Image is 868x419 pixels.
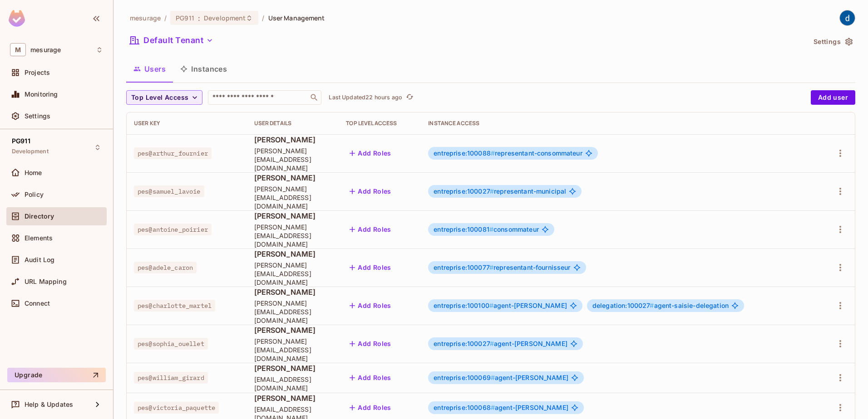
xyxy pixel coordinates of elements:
[30,46,61,54] span: Workspace: mesurage
[254,287,332,297] span: [PERSON_NAME]
[840,10,855,25] img: dev 911gcl
[25,234,53,242] span: Elements
[592,302,729,309] span: agent-saisie-delegation
[434,150,582,157] span: representant-consommateur
[346,370,395,385] button: Add Roles
[134,372,208,384] span: pes@william_girard
[434,340,567,347] span: agent-[PERSON_NAME]
[489,225,493,233] span: #
[254,337,332,363] span: [PERSON_NAME][EMAIL_ADDRESS][DOMAIN_NAME]
[131,92,188,103] span: Top Level Access
[404,92,415,103] button: refresh
[134,147,212,159] span: pes@arthur_fournier
[262,14,264,22] li: /
[254,249,332,259] span: [PERSON_NAME]
[126,58,173,80] button: Users
[434,263,493,271] span: entreprise:100077
[9,10,25,27] img: SReyMgAAAABJRU5ErkJggg==
[489,263,493,271] span: #
[490,187,494,195] span: #
[434,226,539,233] span: consommateur
[434,374,495,381] span: entreprise:100069
[490,340,494,347] span: #
[254,375,332,392] span: [EMAIL_ADDRESS][DOMAIN_NAME]
[329,94,402,101] p: Last Updated 22 hours ago
[254,261,332,287] span: [PERSON_NAME][EMAIL_ADDRESS][DOMAIN_NAME]
[650,302,654,309] span: #
[434,302,493,309] span: entreprise:100100
[130,14,161,22] span: the active workspace
[25,256,54,263] span: Audit Log
[254,223,332,248] span: [PERSON_NAME][EMAIL_ADDRESS][DOMAIN_NAME]
[126,33,217,48] button: Default Tenant
[489,302,493,309] span: #
[204,14,246,22] span: Development
[346,298,395,313] button: Add Roles
[25,401,73,408] span: Help & Updates
[428,120,812,127] div: Instance Access
[25,112,50,120] span: Settings
[10,43,26,56] span: M
[254,185,332,210] span: [PERSON_NAME][EMAIL_ADDRESS][DOMAIN_NAME]
[434,225,493,233] span: entreprise:100081
[25,300,50,307] span: Connect
[434,264,570,271] span: representant-fournisseur
[346,400,395,415] button: Add Roles
[346,146,395,161] button: Add Roles
[254,173,332,183] span: [PERSON_NAME]
[254,393,332,403] span: [PERSON_NAME]
[134,120,240,127] div: User Key
[346,222,395,237] button: Add Roles
[254,299,332,325] span: [PERSON_NAME][EMAIL_ADDRESS][DOMAIN_NAME]
[134,185,204,197] span: pes@samuel_lavoie
[12,148,49,155] span: Development
[491,149,495,157] span: #
[434,374,568,381] span: agent-[PERSON_NAME]
[197,15,201,22] span: :
[254,135,332,145] span: [PERSON_NAME]
[434,404,495,411] span: entreprise:100068
[434,149,495,157] span: entreprise:100088
[254,211,332,221] span: [PERSON_NAME]
[434,404,568,411] span: agent-[PERSON_NAME]
[434,340,494,347] span: entreprise:100027
[25,213,54,220] span: Directory
[25,69,50,76] span: Projects
[491,404,495,411] span: #
[134,262,197,273] span: pes@adele_caron
[592,302,654,309] span: delegation:100027
[402,92,415,103] span: Click to refresh data
[268,14,325,22] span: User Management
[434,187,494,195] span: entreprise:100027
[346,336,395,351] button: Add Roles
[810,34,855,49] button: Settings
[811,90,855,105] button: Add user
[25,91,58,98] span: Monitoring
[491,374,495,381] span: #
[134,224,212,235] span: pes@antoine_poirier
[254,120,332,127] div: User Details
[434,188,566,195] span: representant-municipal
[346,260,395,275] button: Add Roles
[434,302,567,309] span: agent-[PERSON_NAME]
[254,363,332,373] span: [PERSON_NAME]
[25,278,67,285] span: URL Mapping
[346,184,395,199] button: Add Roles
[164,14,167,22] li: /
[346,120,414,127] div: Top Level Access
[254,146,332,172] span: [PERSON_NAME][EMAIL_ADDRESS][DOMAIN_NAME]
[25,191,44,198] span: Policy
[126,90,202,105] button: Top Level Access
[406,93,414,102] span: refresh
[134,338,208,350] span: pes@sophia_ouellet
[254,325,332,335] span: [PERSON_NAME]
[176,14,194,22] span: PG911
[7,368,106,382] button: Upgrade
[134,402,219,414] span: pes@victoria_paquette
[25,169,42,176] span: Home
[12,137,30,145] span: PG911
[134,300,215,312] span: pes@charlotte_martel
[173,58,234,80] button: Instances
